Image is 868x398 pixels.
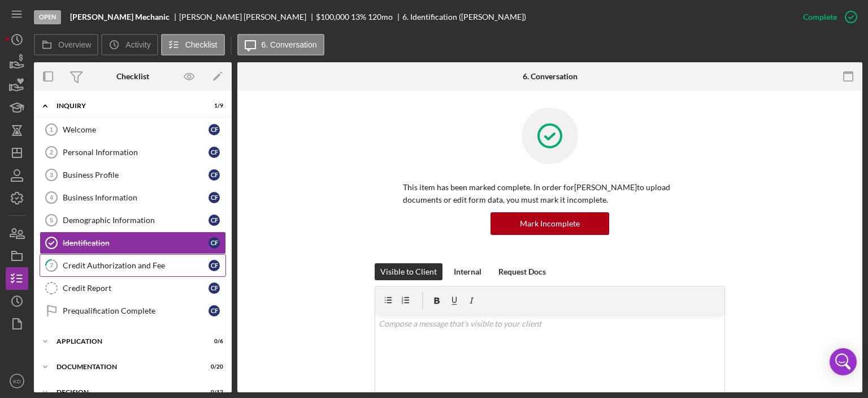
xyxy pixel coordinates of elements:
button: Request Docs [493,263,552,280]
a: 2Personal InformationCF [40,141,226,164]
span: $100,000 [316,12,349,22]
div: Prequalification Complete [63,306,209,315]
div: Identification [63,238,209,247]
tspan: 5 [50,217,53,224]
div: Checklist [116,72,149,81]
div: Inquiry [57,102,195,109]
div: Decision [57,389,195,396]
div: 6. Conversation [523,72,578,81]
button: Mark Incomplete [491,212,609,235]
p: This item has been marked complete. In order for [PERSON_NAME] to upload documents or edit form d... [403,181,697,207]
button: Activity [101,34,158,55]
tspan: 2 [50,149,53,156]
div: 6. Identification ([PERSON_NAME]) [402,12,526,22]
div: C F [209,147,220,158]
button: Checklist [161,34,225,55]
div: C F [209,305,220,316]
div: C F [209,124,220,135]
tspan: 1 [50,126,53,133]
a: Prequalification CompleteCF [40,299,226,322]
a: 5Demographic InformationCF [40,209,226,232]
div: 120 mo [368,12,393,22]
tspan: 3 [50,172,53,178]
a: 3Business ProfileCF [40,164,226,186]
button: Internal [448,263,487,280]
a: Credit ReportCF [40,277,226,299]
button: KD [6,370,28,392]
label: 6. Conversation [262,40,317,49]
div: Business Information [63,193,209,202]
a: 7Credit Authorization and FeeCF [40,254,226,277]
div: C F [209,283,220,294]
button: Complete [792,6,862,28]
button: Overview [34,34,98,55]
div: 0 / 12 [203,389,223,396]
div: Complete [803,6,837,28]
div: Open Intercom Messenger [830,348,857,375]
div: Documentation [57,363,195,370]
div: 1 / 9 [203,102,223,109]
div: Personal Information [63,148,209,157]
div: Demographic Information [63,216,209,225]
div: Mark Incomplete [520,212,580,235]
div: Credit Authorization and Fee [63,261,209,270]
div: Open [34,10,61,24]
div: C F [209,215,220,226]
tspan: 7 [50,262,54,269]
div: C F [209,192,220,203]
div: C F [209,237,220,249]
div: Business Profile [63,170,209,179]
tspan: 4 [50,194,54,201]
label: Checklist [185,40,218,49]
b: [PERSON_NAME] Mechanic [70,12,170,22]
div: Request Docs [498,263,546,280]
text: KD [13,378,20,384]
div: 13 % [351,12,366,22]
a: 4Business InformationCF [40,186,226,209]
div: Application [57,338,195,345]
button: Visible to Client [375,263,442,280]
button: 6. Conversation [237,34,324,55]
a: IdentificationCF [40,232,226,254]
div: C F [209,169,220,181]
div: Credit Report [63,284,209,293]
label: Overview [58,40,91,49]
div: Visible to Client [380,263,437,280]
div: Welcome [63,125,209,134]
div: [PERSON_NAME] [PERSON_NAME] [179,12,316,22]
a: 1WelcomeCF [40,118,226,141]
div: 0 / 6 [203,338,223,345]
label: Activity [125,40,150,49]
div: Internal [454,263,481,280]
div: 0 / 20 [203,363,223,370]
div: C F [209,260,220,271]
